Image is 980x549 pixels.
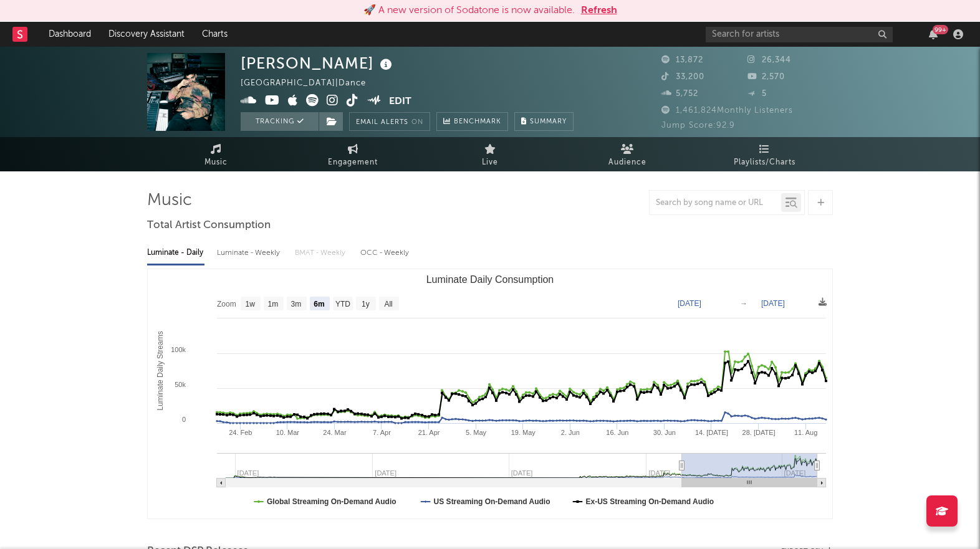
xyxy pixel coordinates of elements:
text: [DATE] [678,299,701,308]
a: Audience [559,137,696,171]
div: [GEOGRAPHIC_DATA] | Dance [241,76,380,91]
text: 5. May [466,429,487,436]
text: Luminate Daily Consumption [426,274,554,285]
text: 28. [DATE] [742,429,776,436]
text: 1y [362,300,370,308]
span: Engagement [328,155,378,170]
text: 3m [291,300,302,308]
a: Engagement [284,137,421,171]
button: Refresh [581,3,617,18]
div: Luminate - Daily [147,242,204,264]
a: Charts [193,22,236,47]
span: Audience [608,155,646,170]
a: Dashboard [40,22,100,47]
span: Music [204,155,228,170]
em: On [411,119,423,126]
svg: Luminate Daily Consumption [148,269,832,518]
a: Music [147,137,284,171]
div: 99 + [933,25,948,34]
span: 2,570 [747,73,785,81]
text: 7. Apr [373,429,391,436]
text: 1w [246,300,256,308]
span: 13,872 [661,56,703,64]
text: 30. Jun [653,429,676,436]
text: Zoom [217,300,236,308]
button: Email AlertsOn [349,112,430,131]
input: Search for artists [706,27,893,42]
text: 10. Mar [276,429,300,436]
span: Benchmark [454,115,501,130]
span: 5 [747,90,767,98]
text: 24. Feb [229,429,252,436]
span: 33,200 [661,73,704,81]
text: 6m [314,300,324,308]
text: 2. Jun [561,429,580,436]
text: 100k [171,346,186,353]
span: Live [482,155,498,170]
text: 19. May [511,429,536,436]
text: [DATE] [761,299,785,308]
text: 21. Apr [418,429,440,436]
a: Benchmark [436,112,508,131]
text: All [384,300,392,308]
div: 🚀 A new version of Sodatone is now available. [363,3,575,18]
div: Luminate - Weekly [217,242,282,264]
text: US Streaming On-Demand Audio [434,497,550,506]
input: Search by song name or URL [650,198,781,208]
text: YTD [335,300,350,308]
div: [PERSON_NAME] [241,53,395,74]
a: Discovery Assistant [100,22,193,47]
button: Tracking [241,112,319,131]
text: 11. Aug [794,429,817,436]
text: 14. [DATE] [695,429,728,436]
span: Total Artist Consumption [147,218,271,233]
button: Edit [389,94,411,110]
span: Summary [530,118,567,125]
text: → [740,299,747,308]
span: Playlists/Charts [734,155,795,170]
span: 1,461,824 Monthly Listeners [661,107,793,115]
span: 26,344 [747,56,791,64]
div: OCC - Weekly [360,242,410,264]
text: 24. Mar [323,429,347,436]
text: 16. Jun [606,429,628,436]
a: Playlists/Charts [696,137,833,171]
text: Global Streaming On-Demand Audio [267,497,396,506]
button: 99+ [929,29,938,39]
span: 5,752 [661,90,698,98]
button: Summary [514,112,574,131]
text: Ex-US Streaming On-Demand Audio [586,497,714,506]
text: 50k [175,381,186,388]
text: 0 [182,416,186,423]
span: Jump Score: 92.9 [661,122,735,130]
text: 1m [268,300,279,308]
a: Live [421,137,559,171]
text: Luminate Daily Streams [156,331,165,410]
